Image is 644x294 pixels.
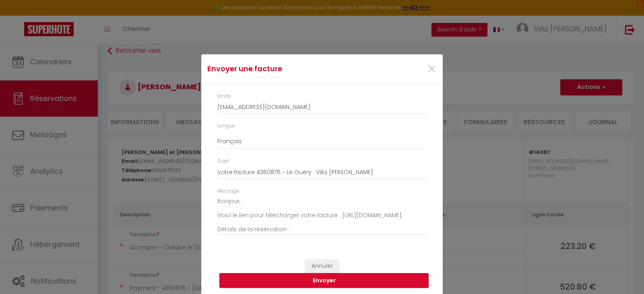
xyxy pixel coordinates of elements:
button: Envoyer [219,273,429,288]
label: Sujet [217,157,229,165]
label: Email [217,93,231,100]
button: Close [427,61,437,78]
label: Langue [217,122,235,130]
span: × [427,57,437,81]
label: Message [217,187,239,195]
h4: Envoyer une facture [207,63,357,74]
button: Annuler [305,259,339,273]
